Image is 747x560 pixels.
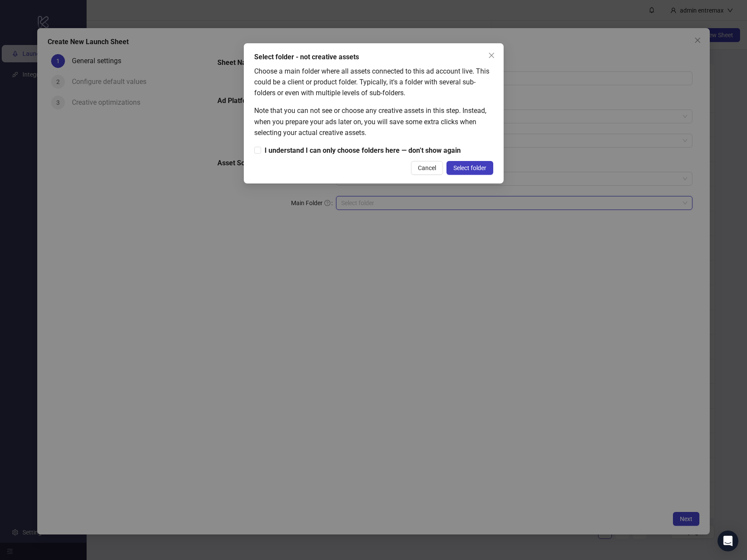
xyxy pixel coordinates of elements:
[254,105,493,138] div: Note that you can not see or choose any creative assets in this step. Instead, when you prepare y...
[485,48,498,62] button: Close
[418,164,436,171] span: Cancel
[488,52,495,59] span: close
[453,164,486,171] span: Select folder
[411,161,443,175] button: Cancel
[254,52,493,62] div: Select folder - not creative assets
[718,531,738,551] div: Open Intercom Messenger
[446,161,493,175] button: Select folder
[254,66,493,98] div: Choose a main folder where all assets connected to this ad account live. This could be a client o...
[261,145,464,156] span: I understand I can only choose folders here — don’t show again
